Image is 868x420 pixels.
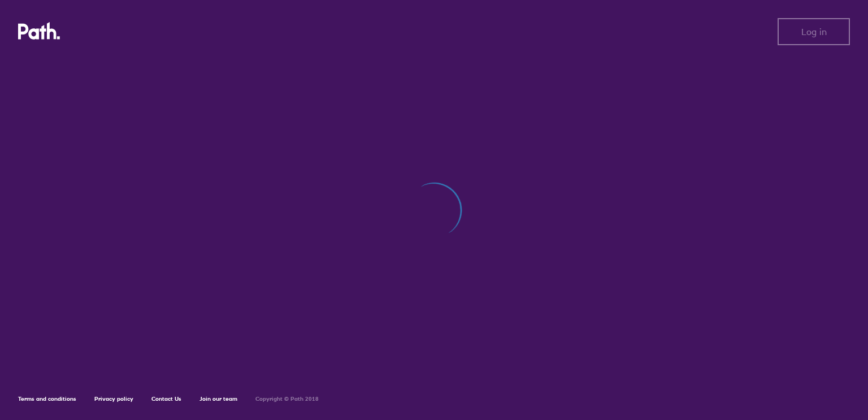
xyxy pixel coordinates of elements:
a: Join our team [199,395,237,402]
button: Log in [778,18,850,45]
a: Privacy policy [94,395,133,402]
h6: Copyright © Path 2018 [255,396,319,402]
a: Contact Us [151,395,181,402]
span: Log in [801,27,827,37]
a: Terms and conditions [18,395,76,402]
